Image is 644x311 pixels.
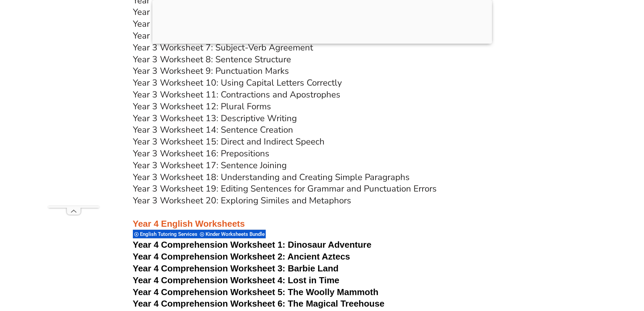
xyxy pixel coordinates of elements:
span: Year 4 Comprehension Worksheet 1: [133,240,286,250]
a: Year 3 Worksheet 7: Subject-Verb Agreement [133,42,313,53]
a: Year 3 Worksheet 10: Using Capital Letters Correctly [133,77,342,89]
a: Year 4 Comprehension Worksheet 6: The Magical Treehouse [133,298,385,309]
iframe: Advertisement [48,16,99,206]
a: Year 3 Worksheet 16: Prepositions [133,148,269,159]
div: Kinder Worksheets Bundle [198,229,266,239]
a: Year 3 Worksheet 15: Direct and Indirect Speech [133,136,325,148]
a: Year 3 Worksheet 19: Editing Sentences for Grammar and Punctuation Errors [133,183,437,195]
a: Year 4 Comprehension Worksheet 5: The Woolly Mammoth [133,287,379,297]
a: Year 3 Worksheet 5: Nouns, Verbs, and Adjectives [133,18,331,30]
h3: Year 4 English Worksheets [133,207,511,230]
a: Year 3 Worksheet 20: Exploring Similes and Metaphors [133,195,351,206]
a: Year 3 Worksheet 18: Understanding and Creating Simple Paragraphs [133,171,410,183]
a: Year 3 Worksheet 4: Prefixes and Suffixes [133,6,300,18]
div: English Tutoring Services [133,229,198,239]
a: Year 3 Worksheet 17: Sentence Joining [133,159,287,171]
a: Year 3 Worksheet 11: Contractions and Apostrophes [133,89,340,101]
a: Year 3 Worksheet 14: Sentence Creation [133,124,293,136]
a: Year 3 Worksheet 9: Punctuation Marks [133,65,289,77]
a: Year 4 Comprehension Worksheet 1: Dinosaur Adventure [133,240,372,250]
span: Kinder Worksheets Bundle [206,231,267,237]
a: Year 3 Worksheet 13: Descriptive Writing [133,112,297,124]
a: Year 4 Comprehension Worksheet 2: Ancient Aztecs [133,251,350,262]
a: Year 3 Worksheet 6: Proper Nouns vs. Common Nouns [133,30,348,42]
iframe: Chat Widget [531,235,644,311]
a: Year 4 Comprehension Worksheet 4: Lost in Time [133,275,339,285]
span: Dinosaur Adventure [288,240,371,250]
a: Year 4 Comprehension Worksheet 3: Barbie Land [133,263,339,273]
span: English Tutoring Services [140,231,199,237]
a: Year 3 Worksheet 8: Sentence Structure [133,53,291,65]
a: Year 3 Worksheet 12: Plural Forms [133,101,271,112]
